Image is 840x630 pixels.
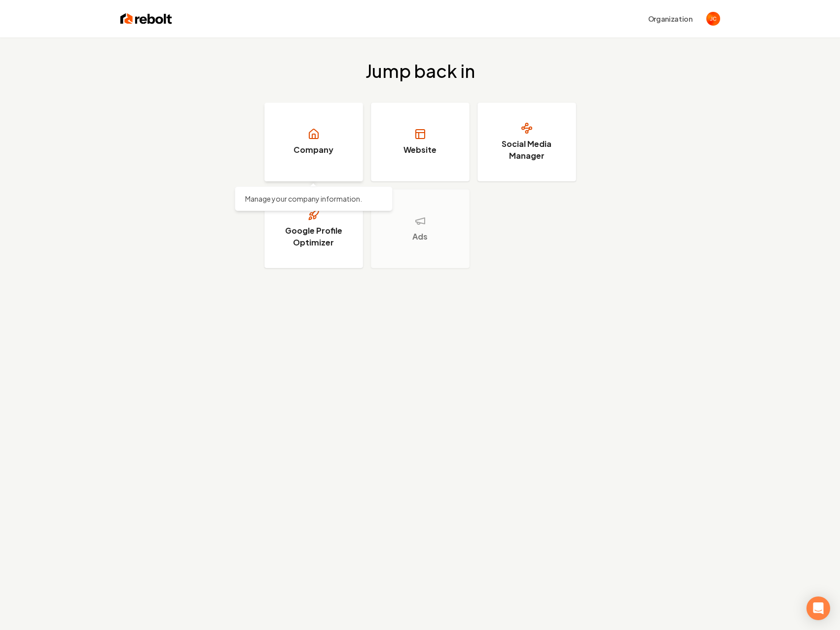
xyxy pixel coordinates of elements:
a: Social Media Manager [477,103,576,181]
h3: Google Profile Optimizer [277,225,351,248]
img: Josh Canales [706,12,720,26]
a: Company [264,103,363,181]
h3: Website [403,144,437,156]
a: Website [371,103,470,181]
h3: Company [293,144,333,156]
h2: Jump back in [365,61,475,81]
h3: Ads [412,231,428,243]
button: Open user button [706,12,720,26]
button: Organization [642,10,698,28]
img: Rebolt Logo [120,12,172,26]
h3: Social Media Manager [490,138,564,162]
div: Open Intercom Messenger [806,596,830,620]
p: Manage your company information. [245,194,382,204]
a: Google Profile Optimizer [264,189,363,268]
